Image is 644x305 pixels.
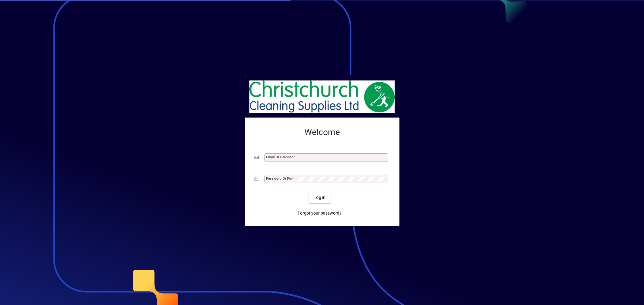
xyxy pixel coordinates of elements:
[313,194,326,201] span: Login
[309,192,331,203] button: Login
[266,155,293,159] mat-label: Email or Barcode
[255,127,390,137] h2: Welcome
[295,208,344,219] a: Forgot your password?
[298,210,341,216] span: Forgot your password?
[266,176,292,181] mat-label: Password or Pin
